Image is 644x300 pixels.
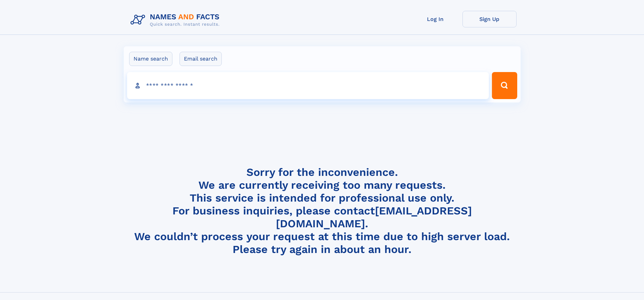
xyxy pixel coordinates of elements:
[127,72,489,99] input: search input
[462,11,517,27] a: Sign Up
[276,204,472,230] a: [EMAIL_ADDRESS][DOMAIN_NAME]
[492,72,517,99] button: Search Button
[180,52,222,66] label: Email search
[129,52,172,66] label: Name search
[128,11,225,29] img: Logo Names and Facts
[408,11,462,27] a: Log In
[128,166,517,256] h4: Sorry for the inconvenience. We are currently receiving too many requests. This service is intend...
